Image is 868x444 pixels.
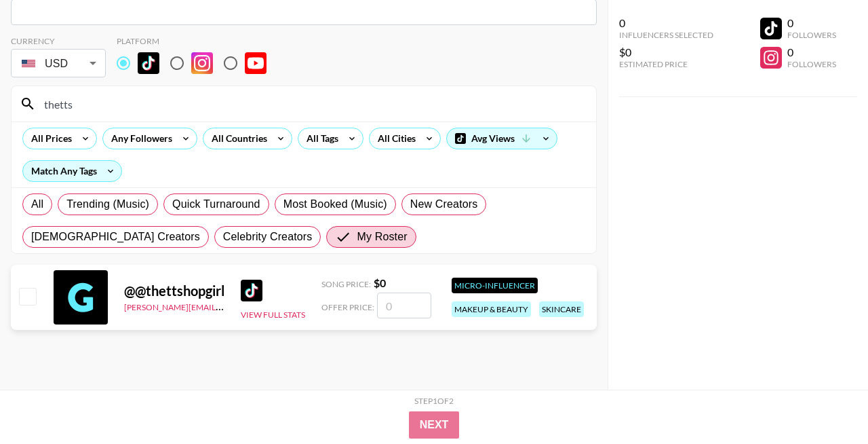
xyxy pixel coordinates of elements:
[377,293,431,318] input: 0
[241,280,262,301] img: TikTok
[619,59,713,69] div: Estimated Price
[23,161,121,181] div: Match Any Tags
[321,302,374,312] span: Offer Price:
[321,279,371,289] span: Song Price:
[298,128,341,149] div: All Tags
[223,229,313,245] span: Celebrity Creators
[36,93,588,115] input: Search by User Name
[203,128,270,149] div: All Countries
[619,45,713,59] div: $0
[103,128,175,149] div: Any Followers
[787,45,836,59] div: 0
[31,196,43,212] span: All
[410,196,478,212] span: New Creators
[241,310,305,320] button: View Full Stats
[124,299,325,312] a: [PERSON_NAME][EMAIL_ADDRESS][DOMAIN_NAME]
[357,229,407,245] span: My Roster
[66,196,149,212] span: Trending (Music)
[787,59,836,69] div: Followers
[447,128,557,149] div: Avg Views
[124,282,224,299] div: @ @thettshopgirl
[172,196,260,212] span: Quick Turnaround
[370,128,418,149] div: All Cities
[11,36,106,46] div: Currency
[374,276,386,289] strong: $ 0
[414,396,454,406] div: Step 1 of 2
[787,30,836,40] div: Followers
[452,301,531,317] div: makeup & beauty
[117,36,277,46] div: Platform
[787,16,836,30] div: 0
[138,52,159,74] img: TikTok
[409,411,460,439] button: Next
[283,196,387,212] span: Most Booked (Music)
[14,52,103,75] div: USD
[452,278,538,293] div: Micro-Influencer
[31,229,200,245] span: [DEMOGRAPHIC_DATA] Creators
[23,128,75,149] div: All Prices
[539,301,584,317] div: skincare
[245,52,267,74] img: YouTube
[619,30,713,40] div: Influencers Selected
[191,52,213,74] img: Instagram
[619,16,713,30] div: 0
